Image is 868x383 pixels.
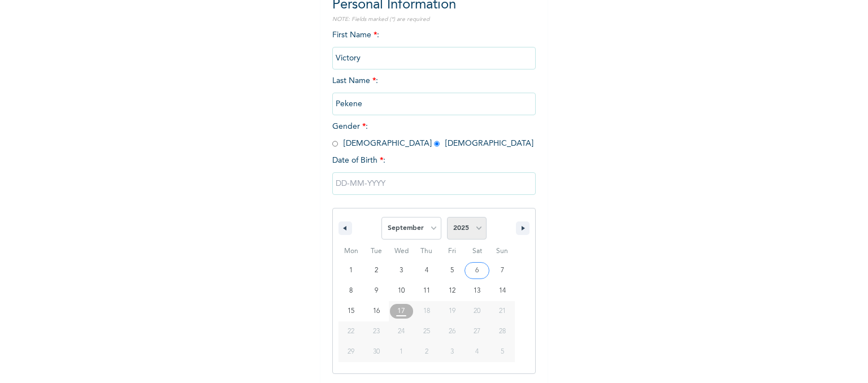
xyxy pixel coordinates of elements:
[414,260,440,281] button: 4
[364,242,389,260] span: Tue
[332,123,533,147] span: Gender : [DEMOGRAPHIC_DATA] [DEMOGRAPHIC_DATA]
[364,342,389,362] button: 30
[499,301,506,321] span: 21
[389,260,414,281] button: 3
[499,321,506,342] span: 28
[449,301,455,321] span: 19
[348,342,354,362] span: 29
[499,281,506,301] span: 14
[474,301,480,321] span: 20
[400,260,403,281] span: 3
[465,321,490,342] button: 27
[332,47,536,69] input: Enter your first name
[450,260,454,281] span: 5
[489,321,515,342] button: 28
[414,321,440,342] button: 25
[475,260,479,281] span: 6
[373,342,380,362] span: 30
[338,342,364,362] button: 29
[439,301,465,321] button: 19
[449,281,455,301] span: 12
[397,301,405,321] span: 17
[474,281,480,301] span: 13
[332,77,536,108] span: Last Name :
[332,15,536,24] p: NOTE: Fields marked (*) are required
[439,321,465,342] button: 26
[425,260,428,281] span: 4
[414,301,440,321] button: 18
[489,281,515,301] button: 14
[414,281,440,301] button: 11
[414,242,440,260] span: Thu
[439,242,465,260] span: Fri
[364,301,389,321] button: 16
[489,260,515,281] button: 7
[375,260,378,281] span: 2
[338,242,364,260] span: Mon
[373,321,380,342] span: 23
[332,93,536,115] input: Enter your last name
[439,281,465,301] button: 12
[389,321,414,342] button: 24
[348,321,354,342] span: 22
[349,281,353,301] span: 8
[389,242,414,260] span: Wed
[389,301,414,321] button: 17
[348,301,354,321] span: 15
[338,260,364,281] button: 1
[439,260,465,281] button: 5
[364,281,389,301] button: 9
[465,301,490,321] button: 20
[423,281,430,301] span: 11
[423,321,430,342] span: 25
[364,321,389,342] button: 23
[489,301,515,321] button: 21
[349,260,353,281] span: 1
[332,155,385,167] span: Date of Birth :
[398,321,405,342] span: 24
[501,260,504,281] span: 7
[423,301,430,321] span: 18
[375,281,378,301] span: 9
[465,242,490,260] span: Sat
[332,172,536,195] input: DD-MM-YYYY
[389,281,414,301] button: 10
[489,242,515,260] span: Sun
[332,31,536,62] span: First Name :
[373,301,380,321] span: 16
[449,321,455,342] span: 26
[338,281,364,301] button: 8
[364,260,389,281] button: 2
[398,281,405,301] span: 10
[465,260,490,281] button: 6
[465,281,490,301] button: 13
[338,301,364,321] button: 15
[474,321,480,342] span: 27
[338,321,364,342] button: 22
